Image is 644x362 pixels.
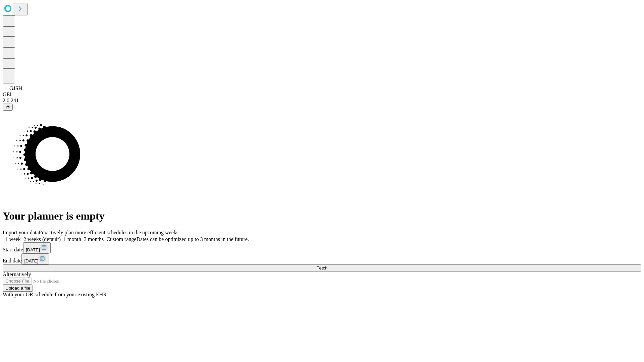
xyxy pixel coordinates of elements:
span: 3 months [84,236,104,242]
span: Alternatively [3,271,31,277]
span: Custom range [106,236,136,242]
span: Fetch [316,265,327,270]
button: [DATE] [23,242,51,253]
button: Upload a file [3,285,33,292]
span: With your OR schedule from your existing EHR [3,292,107,297]
span: [DATE] [24,258,38,263]
button: @ [3,104,13,111]
h1: Your planner is empty [3,210,641,222]
span: [DATE] [26,247,40,252]
div: GEI [3,92,641,98]
span: 1 month [63,236,81,242]
button: Fetch [3,264,641,271]
span: 2 weeks (default) [23,236,61,242]
span: Dates can be optimized up to 3 months in the future. [137,236,249,242]
span: GJSH [9,85,22,91]
span: 1 week [5,236,21,242]
span: Proactively plan more efficient schedules in the upcoming weeks. [39,230,180,235]
span: @ [5,105,10,110]
span: Import your data [3,230,39,235]
button: [DATE] [21,253,49,264]
div: 2.0.241 [3,98,641,104]
div: Start date [3,242,641,253]
div: End date [3,253,641,264]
